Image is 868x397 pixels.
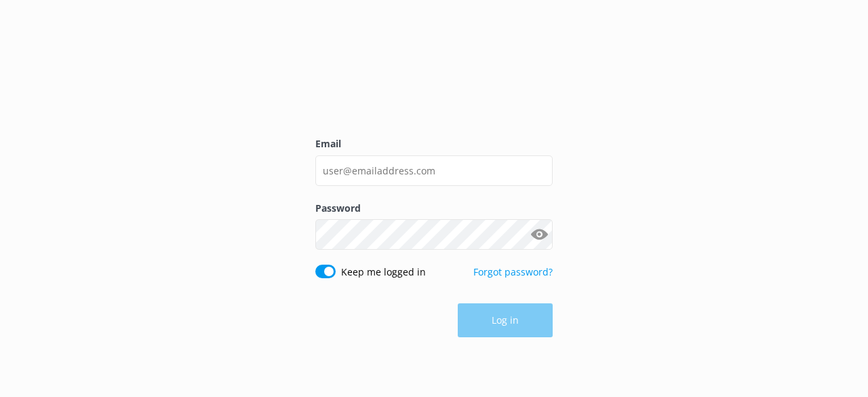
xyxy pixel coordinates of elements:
input: user@emailaddress.com [315,155,553,186]
label: Password [315,201,553,216]
label: Email [315,136,553,151]
label: Keep me logged in [341,265,426,280]
a: Forgot password? [473,265,553,278]
button: Show password [526,221,553,248]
